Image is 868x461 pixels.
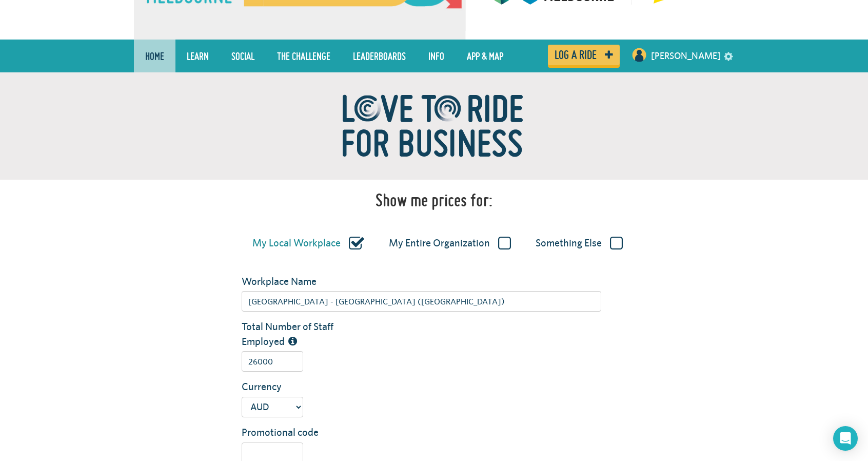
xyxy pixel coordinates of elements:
[224,43,262,69] a: Social
[234,319,359,349] label: Total Number of Staff Employed
[548,45,620,65] a: Log a ride
[269,43,338,69] a: The Challenge
[234,379,359,394] label: Currency
[179,43,216,69] a: LEARN
[833,426,858,451] div: Open Intercom Messenger
[536,237,623,250] label: Something Else
[555,50,597,60] span: Log a ride
[345,43,413,69] a: Leaderboards
[137,43,172,69] a: Home
[306,72,562,180] img: ltr_for_biz-e6001c5fe4d5a622ce57f6846a52a92b55b8f49da94d543b329e0189dcabf444.png
[459,43,511,69] a: App & Map
[376,190,492,210] h1: Show me prices for:
[651,44,721,68] a: [PERSON_NAME]
[288,336,297,347] i: The total number of people employed by this organization/workplace, including part time staff.
[389,237,511,250] label: My Entire Organization
[724,51,733,61] a: settings drop down toggle
[234,274,359,289] label: Workplace Name
[234,425,359,440] label: Promotional code
[421,43,452,69] a: Info
[631,47,647,63] img: User profile image
[252,237,364,250] label: My Local Workplace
